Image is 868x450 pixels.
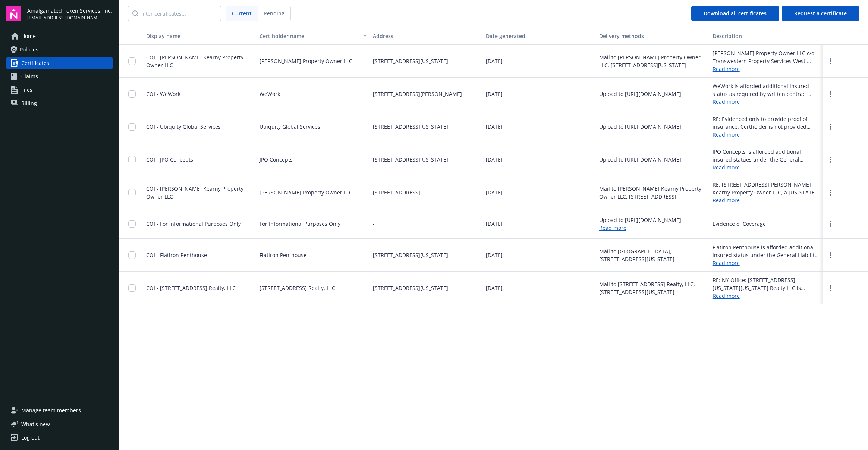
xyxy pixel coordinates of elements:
[486,123,503,131] span: [DATE]
[27,6,113,21] button: Amalgamated Token Services, Inc.[EMAIL_ADDRESS][DOMAIN_NAME]
[486,188,503,196] span: [DATE]
[373,32,480,40] div: Address
[128,251,136,259] input: Toggle Row Selected
[27,7,112,15] span: Amalgamated Token Services, Inc.
[6,6,21,21] img: navigator-logo.svg
[260,220,340,228] span: For Informational Purposes Only
[599,90,681,98] div: Upload to [URL][DOMAIN_NAME]
[713,181,820,196] div: RE: [STREET_ADDRESS][PERSON_NAME] Kearny Property Owner LLC, a [US_STATE] Limited Liability Compa...
[21,57,49,69] span: Certificates
[713,196,820,204] a: Read more
[6,97,113,109] a: Billing
[713,163,820,171] a: Read more
[260,90,280,98] span: WeWork
[6,71,113,82] a: Claims
[710,27,823,45] button: Description
[232,9,252,17] span: Current
[713,220,766,228] div: Evidence of Coverage
[257,27,370,45] button: Cert holder name
[713,131,820,138] a: Read more
[373,251,448,259] span: [STREET_ADDRESS][US_STATE]
[143,27,257,45] button: Display name
[6,57,113,69] a: Certificates
[146,220,241,227] span: COI - For Informational Purposes Only
[6,44,113,56] a: Policies
[373,284,448,292] span: [STREET_ADDRESS][US_STATE]
[6,420,62,428] button: What's new
[826,122,835,131] a: more
[21,84,32,96] span: Files
[486,57,503,65] span: [DATE]
[486,284,503,292] span: [DATE]
[486,251,503,259] span: [DATE]
[704,10,767,17] span: Download all certificates
[599,280,707,296] div: Mail to [STREET_ADDRESS] Realty, LLC, [STREET_ADDRESS][US_STATE]
[599,247,707,263] div: Mail to [GEOGRAPHIC_DATA], [STREET_ADDRESS][US_STATE]
[146,32,254,40] div: Display name
[146,284,236,291] span: COI - [STREET_ADDRESS] Realty, LLC
[486,220,503,228] span: [DATE]
[146,156,193,163] span: COI - JPO Concepts
[146,54,243,69] span: COI - [PERSON_NAME] Kearny Property Owner LLC
[260,57,352,65] span: [PERSON_NAME] Property Owner LLC
[596,27,710,45] button: Delivery methods
[373,156,448,163] span: [STREET_ADDRESS][US_STATE]
[27,15,112,21] span: [EMAIL_ADDRESS][DOMAIN_NAME]
[21,71,38,82] span: Claims
[260,188,352,196] span: [PERSON_NAME] Property Owner LLC
[599,32,707,40] div: Delivery methods
[713,98,820,106] a: Read more
[128,284,136,292] input: Toggle Row Selected
[128,6,221,21] input: Filter certificates...
[146,123,221,130] span: COI - Ubiquity Global Services
[128,57,136,65] input: Toggle Row Selected
[483,27,596,45] button: Date generated
[713,82,820,98] div: WeWork is afforded additional insured status as required by written contract under the General Li...
[713,292,820,300] a: Read more
[128,220,136,228] input: Toggle Row Selected
[599,185,707,200] div: Mail to [PERSON_NAME] Kearny Property Owner LLC, [STREET_ADDRESS]
[20,44,38,56] span: Policies
[373,90,462,98] span: [STREET_ADDRESS][PERSON_NAME]
[258,6,290,21] span: Pending
[264,9,284,17] span: Pending
[6,404,113,416] a: Manage team members
[146,185,243,200] span: COI - [PERSON_NAME] Kearny Property Owner LLC
[370,27,483,45] button: Address
[599,224,626,231] a: Read more
[128,156,136,163] input: Toggle Row Selected
[826,188,835,197] a: more
[21,97,37,109] span: Billing
[260,251,306,259] span: Flatiron Penthouse
[128,189,136,196] input: Toggle Row Selected
[599,216,681,224] div: Upload to [URL][DOMAIN_NAME]
[486,156,503,163] span: [DATE]
[794,10,847,17] span: Request a certificate
[128,123,136,131] input: Toggle Row Selected
[486,32,593,40] div: Date generated
[713,32,820,40] div: Description
[6,30,113,42] a: Home
[486,90,503,98] span: [DATE]
[260,123,320,131] span: Ubiquity Global Services
[782,6,859,21] button: Request a certificate
[599,53,707,69] div: Mail to [PERSON_NAME] Property Owner LLC, [STREET_ADDRESS][US_STATE]
[713,148,820,163] div: JPO Concepts is afforded additional insured statues under the General Liability policy as require...
[21,30,36,42] span: Home
[826,90,835,99] a: more
[373,123,448,131] span: [STREET_ADDRESS][US_STATE]
[713,243,820,259] div: Flatiron Penthouse is afforded additional insured status under the General Liability policy as re...
[128,90,136,98] input: Toggle Row Selected
[713,276,820,292] div: RE: NY Office: [STREET_ADDRESS][US_STATE][US_STATE] Realty LLC is additional insureds to General ...
[713,49,820,65] div: [PERSON_NAME] Property Owner LLC c/o Transwestern Property Services West, L.L.C., a [US_STATE] li...
[146,251,207,259] span: COI - Flatiron Penthouse
[826,57,835,66] a: more
[713,259,820,267] a: Read more
[21,420,50,428] span: What ' s new
[373,188,420,196] span: [STREET_ADDRESS]
[260,284,335,292] span: [STREET_ADDRESS] Realty, LLC
[713,115,820,131] div: RE: Evidenced only to provide proof of insurance. Certholder is not provided additional insured s...
[260,32,359,40] div: Cert holder name
[21,404,81,416] span: Manage team members
[373,57,448,65] span: [STREET_ADDRESS][US_STATE]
